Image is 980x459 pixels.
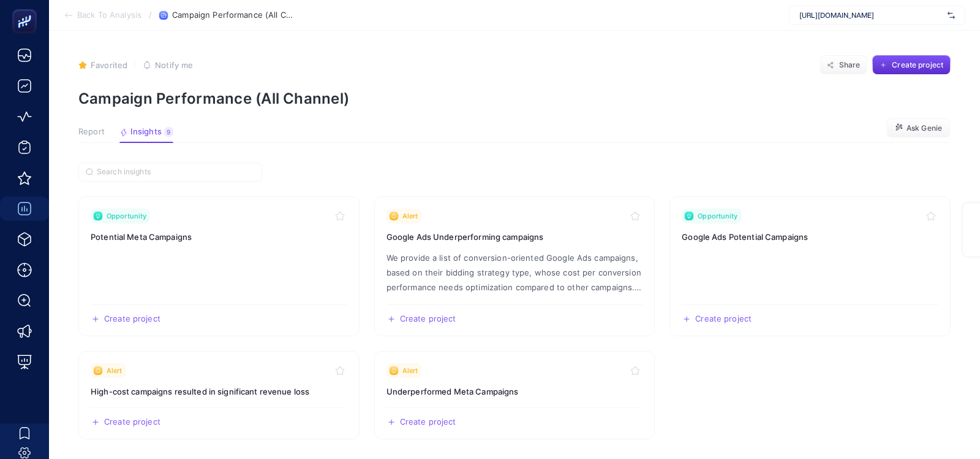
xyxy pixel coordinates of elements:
span: Back To Analysis [77,10,141,20]
h3: Insight title [91,385,347,398]
span: Share [839,60,861,70]
div: 9 [164,127,173,137]
span: Create project [104,417,160,427]
section: Insight Packages [78,196,951,439]
span: Opportunity [698,211,737,221]
a: View insight titled [78,351,360,439]
button: Toggle favorite [628,209,643,223]
span: Report [78,127,105,137]
a: View insight titled We provide a list of conversion-oriented Google Ads campaigns, based on their... [374,196,655,336]
h3: Insight title [682,231,938,243]
p: Insight description [386,250,643,295]
a: View insight titled [374,351,655,439]
span: Create project [400,314,456,324]
span: Alert [402,366,418,376]
button: Create a new project based on this insight [91,314,160,324]
button: Create a new project based on this insight [91,417,160,427]
span: Insights [130,127,162,137]
span: Alert [107,366,123,376]
button: Toggle favorite [628,363,643,378]
input: Search [97,168,255,177]
span: [URL][DOMAIN_NAME] [799,10,943,20]
h3: Insight title [386,231,643,243]
a: View insight titled [669,196,951,336]
button: Toggle favorite [924,209,938,223]
button: Create a new project based on this insight [386,417,456,427]
span: Notify me [155,60,193,70]
h3: Insight title [91,231,347,243]
span: / [149,10,152,20]
button: Notify me [143,60,193,70]
span: Ask Genie [907,123,942,133]
button: Ask Genie [886,118,951,138]
button: Toggle favorite [333,209,347,223]
button: Create a new project based on this insight [682,314,752,324]
span: Create project [104,314,160,324]
p: Campaign Performance (All Channel) [78,90,951,107]
button: Create a new project based on this insight [386,314,456,324]
h3: Insight title [386,385,643,398]
button: Toggle favorite [333,363,347,378]
span: Create project [695,314,752,324]
span: Alert [402,211,418,221]
span: Opportunity [107,211,146,221]
button: Share [820,55,867,75]
img: svg%3e [948,9,955,21]
span: Favorited [91,60,127,70]
button: Favorited [78,60,127,70]
button: Create project [872,55,951,75]
a: View insight titled [78,196,360,336]
span: Create project [400,417,456,427]
span: Create project [892,60,943,70]
span: Campaign Performance (All Channel) [172,10,295,20]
